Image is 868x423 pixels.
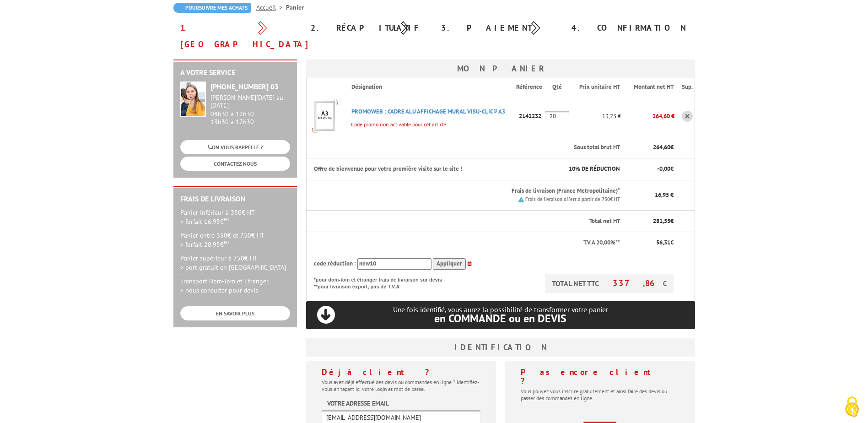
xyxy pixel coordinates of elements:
a: ON VOUS RAPPELLE ? [180,140,290,154]
span: 10 [569,165,575,173]
p: Une fois identifié, vous aurez la possibilité de transformer votre panier [306,305,695,324]
p: € [628,239,674,247]
span: en COMMANDE ou en DEVIS [434,311,566,325]
p: Montant net HT [628,83,674,92]
a: Accueil [256,3,286,11]
th: Offre de bienvenue pour votre première visite sur le site ! [306,158,545,180]
small: Frais de livraison offert à partir de 750€ HT [525,196,620,202]
p: € [628,143,674,152]
h4: Pas encore client ? [521,368,679,386]
p: 13,23 € [570,108,621,124]
span: > forfait 16.95€ [180,217,230,226]
img: Cookies (fenêtre modale) [841,396,863,418]
div: [PERSON_NAME][DATE] au [DATE] [210,94,290,109]
div: 2. Récapitulatif [304,20,434,36]
img: widget-service.jpg [180,81,206,117]
span: 337,86 [613,278,663,288]
p: Panier entre 350€ et 750€ HT [180,231,290,249]
p: 2142232 [516,108,545,124]
span: code réduction : [314,260,356,267]
span: 0,00 [659,165,670,173]
strong: [PHONE_NUMBER] 03 [210,82,279,91]
th: Sous total brut HT [344,137,620,158]
h2: A votre service [180,69,290,77]
label: Votre adresse email [327,399,389,408]
div: 4. Confirmation [565,20,695,36]
th: Qté [545,78,570,96]
p: 264,60 € [621,108,674,124]
span: 56,31 [656,239,670,246]
p: *pour dom-tom et étranger frais de livraison sur devis **pour livraison export, pas de T.V.A [314,274,451,291]
div: 08h30 à 12h30 13h30 à 17h30 [210,94,290,125]
a: CONTACTEZ-NOUS [180,157,290,171]
h3: Identification [306,338,695,357]
span: 16,95 € [655,191,674,199]
p: Référence [516,83,544,92]
sup: HT [224,239,230,245]
h2: Frais de Livraison [180,195,290,203]
p: Vous avez déjà effectué des devis ou commandes en ligne ? Identifiez-vous en tapant ici votre log... [322,379,480,392]
sup: HT [224,216,230,222]
p: TOTAL NET TTC € [545,274,674,293]
div: 1. [GEOGRAPHIC_DATA] [173,20,304,53]
p: Vous pouvez vous inscrire gratuitement et ainsi faire des devis ou passer des commandes en ligne. [521,388,679,401]
input: Appliquer [433,258,466,270]
li: Panier [286,3,304,12]
span: > forfait 20.95€ [180,240,230,249]
p: € [628,217,674,226]
span: > nous consulter pour devis [180,286,258,294]
p: Panier inférieur à 350€ HT [180,208,290,226]
p: T.V.A 20,00%** [314,239,620,247]
span: 281,55 [653,217,670,225]
h3: Mon panier [306,60,695,78]
div: 3. Paiement [434,20,565,36]
p: Total net HT [314,217,620,226]
h4: Déjà client ? [322,368,480,377]
a: PROMOWEB : CADRE ALU AFFICHAGE MURAL VISU-CLIC® A3 [351,108,505,115]
span: 264,60 [653,143,670,151]
p: Frais de livraison (France Metropolitaine)* [351,187,620,195]
p: Transport Dom-Tom et Etranger [180,277,290,295]
th: Désignation [344,78,516,96]
p: % DE RÉDUCTION [552,165,620,174]
a: Poursuivre mes achats [173,3,251,13]
small: Code promo non activable pour cet article [344,121,446,128]
button: Cookies (fenêtre modale) [836,392,868,423]
img: PROMOWEB : CADRE ALU AFFICHAGE MURAL VISU-CLIC® A3 [307,98,343,135]
p: Panier supérieur à 750€ HT [180,254,290,272]
p: - € [628,165,674,174]
img: picto.png [518,197,524,202]
span: > port gratuit en [GEOGRAPHIC_DATA] [180,263,286,271]
th: Sup. [674,78,695,96]
p: Prix unitaire HT [577,83,620,92]
a: EN SAVOIR PLUS [180,306,290,320]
